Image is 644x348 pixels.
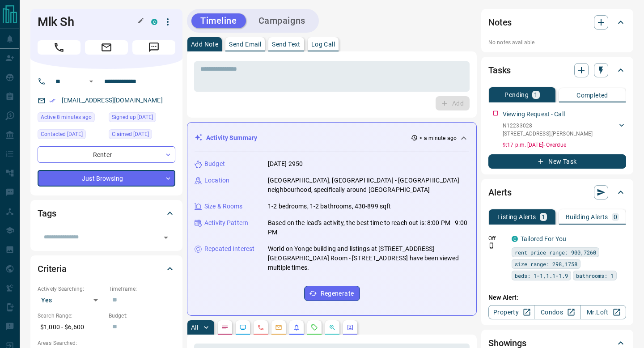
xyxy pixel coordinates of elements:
p: Budget [204,159,225,169]
p: No notes available [488,38,626,47]
p: Send Text [272,41,301,47]
p: All [191,324,198,331]
div: Yes [38,293,104,307]
button: Timeline [191,13,246,28]
button: Open [86,76,97,87]
a: [EMAIL_ADDRESS][DOMAIN_NAME] [62,97,163,104]
h1: Mlk Sh [38,15,138,29]
div: Tags [38,203,175,224]
svg: Emails [275,324,282,331]
p: Budget: [109,312,175,320]
h2: Tasks [488,63,511,77]
div: Sun Aug 17 2025 [38,112,104,125]
span: Email [85,40,128,55]
p: Search Range: [38,312,104,320]
p: 1 [534,92,538,98]
div: Criteria [38,258,175,280]
svg: Lead Browsing Activity [239,324,246,331]
h2: Criteria [38,262,67,276]
div: Renter [38,146,175,163]
p: Timeframe: [109,285,175,293]
button: Open [160,231,172,244]
svg: Email Verified [49,98,55,104]
span: bathrooms: 1 [576,271,614,280]
h2: Tags [38,206,56,221]
p: Activity Pattern [204,218,248,228]
p: Repeated Interest [204,244,254,254]
svg: Notes [221,324,229,331]
p: 1 [542,214,545,220]
svg: Push Notification Only [488,242,495,249]
div: Tasks [488,59,626,81]
h2: Alerts [488,185,512,199]
span: Call [38,40,80,55]
span: size range: 298,1758 [515,259,577,268]
p: 1-2 bedrooms, 1-2 bathrooms, 430-899 sqft [268,202,391,211]
p: 0 [614,214,617,220]
a: Tailored For You [521,235,566,242]
div: Notes [488,12,626,33]
p: $1,000 - $6,600 [38,320,104,335]
a: Property [488,305,534,319]
div: condos.ca [151,19,157,25]
p: 9:17 p.m. [DATE] - Overdue [503,141,626,149]
div: N12233028[STREET_ADDRESS],[PERSON_NAME] [503,120,626,140]
p: Listing Alerts [497,214,536,220]
p: Actively Searching: [38,285,104,293]
p: New Alert: [488,293,626,302]
div: Mon Feb 27 2023 [38,129,104,142]
h2: Notes [488,15,512,30]
div: Just Browsing [38,170,175,187]
p: Off [488,234,506,242]
span: Contacted [DATE] [41,130,83,139]
svg: Listing Alerts [293,324,300,331]
p: Send Email [229,41,261,47]
p: [GEOGRAPHIC_DATA], [GEOGRAPHIC_DATA] - [GEOGRAPHIC_DATA] neighbourhood, specifically around [GEOG... [268,176,469,195]
div: condos.ca [512,236,518,242]
svg: Agent Actions [347,324,354,331]
span: rent price range: 900,7260 [515,248,596,257]
p: Pending [504,92,529,98]
button: Campaigns [250,13,314,28]
p: Size & Rooms [204,202,243,211]
p: Location [204,176,229,185]
div: Alerts [488,182,626,203]
span: Message [132,40,175,55]
svg: Opportunities [329,324,336,331]
svg: Requests [311,324,318,331]
span: beds: 1-1,1.1-1.9 [515,271,568,280]
svg: Calls [257,324,264,331]
p: Activity Summary [206,133,257,143]
p: World on Yonge building and listings at [STREET_ADDRESS][GEOGRAPHIC_DATA] Room - [STREET_ADDRESS]... [268,244,469,272]
span: Signed up [DATE] [112,113,153,122]
p: N12233028 [503,122,593,130]
div: Sat Feb 25 2023 [109,129,175,142]
div: Activity Summary< a minute ago [195,130,469,146]
div: Sat Feb 25 2023 [109,112,175,125]
p: < a minute ago [419,134,457,142]
p: [STREET_ADDRESS] , [PERSON_NAME] [503,130,593,138]
span: Claimed [DATE] [112,130,149,139]
p: Log Call [311,41,335,47]
a: Condos [534,305,580,319]
p: Viewing Request - Call [503,110,565,119]
button: New Task [488,154,626,169]
p: Building Alerts [566,214,608,220]
span: Active 8 minutes ago [41,113,92,122]
p: [DATE]-2950 [268,159,303,169]
button: Regenerate [304,286,360,301]
p: Completed [576,92,608,98]
p: Based on the lead's activity, the best time to reach out is: 8:00 PM - 9:00 PM [268,218,469,237]
p: Add Note [191,41,218,47]
p: Areas Searched: [38,339,175,347]
a: Mr.Loft [580,305,626,319]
